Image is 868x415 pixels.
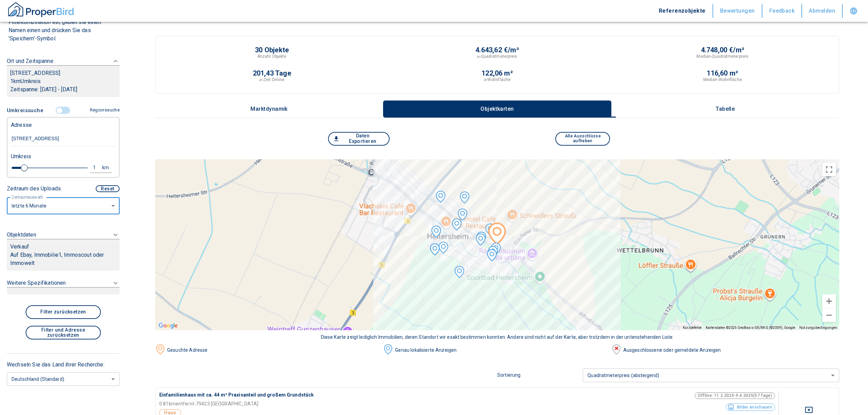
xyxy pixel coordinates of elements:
[11,121,32,129] p: Adresse
[11,131,116,147] input: Adresse ändern
[7,104,46,117] button: Umkreissuche
[480,106,514,112] p: Objektkarten
[257,53,287,59] p: Anzahl Objekte
[7,370,120,388] div: Deutschland (Standard)
[7,185,61,193] p: Zeitraum des Uploads
[652,4,713,18] button: Referenzobjekte
[159,391,518,399] p: Einfamilienhaus mit ca. 44 m² Praxisanteil und großem Grundstück
[555,132,610,146] button: Alle Ausschlüsse aufheben
[393,347,611,354] div: Genau lokalisierte Anzeigen
[26,305,101,319] button: Filter zurücksetzen
[157,321,179,330] a: Dieses Gebiet in Google Maps öffnen (in neuem Fenster)
[799,326,837,330] a: Nutzungsbedingungen
[583,366,839,384] div: Quadratmeterpreis (absteigend)
[475,46,519,53] p: 4.643,62 €/m²
[7,231,36,239] p: Objektdaten
[726,403,775,411] button: Bilder anschauen
[484,77,511,83] p: ⌀-Wohnfläche
[482,70,513,77] p: 122,06 m²
[26,326,101,339] button: Filter und Adresse zurücksetzen
[7,361,120,369] p: Wechseln Sie das Land ihrer Recherche:
[104,163,110,172] div: km
[92,163,104,172] div: 1
[701,46,744,53] p: 4.748,00 €/m²
[11,152,31,161] p: Umkreis
[155,344,165,354] img: image
[157,321,179,330] img: Google
[622,347,839,354] div: Ausgeschlossene oder gemeldete Anzeigen
[802,4,843,18] button: Abmelden
[10,69,116,77] p: [STREET_ADDRESS]
[7,227,120,275] div: ObjektdatenVerkaufAuf Ebay, Immobilie1, Immoscout oder Immowelt
[250,106,288,112] p: Marktdynamik
[822,294,836,308] button: Vergrößern
[707,70,738,77] p: 116,60 m²
[7,1,75,18] img: ProperBird Logo and Home Button
[87,104,120,116] button: Regionssuche
[782,406,835,414] button: Deselect for this search
[7,1,75,21] button: ProperBird Logo and Home Button
[10,85,116,94] p: Zeitspanne: [DATE] - [DATE]
[255,46,289,53] p: 30 Objekte
[7,275,120,298] div: Weitere Spezifikationen
[155,101,839,118] div: wrapped label tabs example
[477,53,517,59] p: ⌀-Quadratmeterpreis
[683,325,702,330] button: Kurzbefehle
[328,132,390,146] button: Daten Exportieren
[706,326,795,330] span: Kartendaten ©2025 GeoBasis-DE/BKG (©2009), Google
[155,334,839,341] div: Diese Karte zeigt lediglich Immobilien, deren Standort wir exakt bestimmen konnten. Andere sind n...
[9,2,118,43] p: Sie haben noch keine Filtervorlage gespeichert. Stellen Sie eine beliebige Filterkombination ein,...
[90,163,112,173] button: 1km
[383,344,393,354] img: image
[7,279,66,287] p: Weitere Spezifikationen
[762,4,802,18] button: Feedback
[7,50,120,104] div: Ort und Zeitspanne[STREET_ADDRESS]1kmUmkreisZeitspanne: [DATE] - [DATE]
[96,185,120,192] button: Reset
[822,163,836,176] button: Vollbildansicht ein/aus
[10,251,116,267] p: Auf Ebay, Immobilie1, Immoscout oder Immowelt
[7,197,120,215] div: letzte 6 Monate
[165,347,383,354] div: Gesuchte Adresse
[159,400,196,407] p: 0.81 km entfernt -
[696,53,748,59] p: Median-Quadratmeterpreis
[822,308,836,322] button: Verkleinern
[708,106,742,112] p: Tabelle
[713,4,762,18] button: Bewertungen
[196,400,258,407] p: 79423 [GEOGRAPHIC_DATA]
[611,344,622,354] img: image
[253,70,291,77] p: 201,43 Tage
[10,77,116,85] p: 1 km Umkreis
[497,372,583,379] p: Sortierung
[7,57,53,65] p: Ort und Zeitspanne
[259,77,284,83] p: ⌀-Zeit Online
[703,77,742,83] p: Median-Wohnfläche
[10,243,29,251] p: Verkauf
